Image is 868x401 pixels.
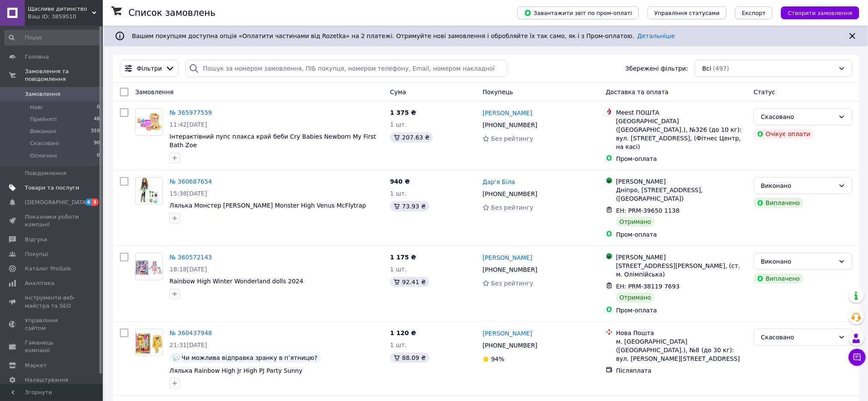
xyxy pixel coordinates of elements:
img: Фото товару [136,112,162,132]
div: 73.93 ₴ [390,201,429,211]
a: Лялька Монстер [PERSON_NAME] Monster High Venus McFlytrap [170,202,366,209]
span: Без рейтингу [491,280,534,287]
span: Аналітика [25,279,54,287]
span: Товари та послуги [25,184,79,192]
div: Пром-оплата [616,230,747,239]
div: Скасовано [761,112,835,122]
span: 1 175 ₴ [390,254,416,261]
span: 1 шт. [390,342,407,348]
div: [STREET_ADDRESS][PERSON_NAME], (ст. м. Олімпійська) [616,261,747,279]
div: Виконано [761,181,835,190]
span: Управління статусами [654,10,720,16]
span: Каталог ProSale [25,265,71,273]
span: Управління сайтом [25,317,79,332]
input: Пошук за номером замовлення, ПІБ покупця, номером телефону, Email, номером накладної [185,60,507,77]
button: Експорт [735,6,773,19]
span: (497) [713,65,729,72]
div: [PERSON_NAME] [616,177,747,186]
div: [PERSON_NAME] [616,253,747,261]
span: Прийняті [30,116,57,123]
span: ЕН: PRM-39650 1138 [616,207,680,214]
div: Отримано [616,217,655,227]
span: 1 шт. [390,121,407,128]
button: Завантажити звіт по пром-оплаті [517,6,639,19]
span: 18:18[DATE] [170,266,207,273]
span: Нові [30,104,42,111]
span: Інтерактівний пупс плакса край беби Cry Babies Newborn My First Bath Zoe [170,133,376,149]
span: 1 120 ₴ [390,330,416,336]
span: Налаштування [25,376,69,384]
span: Створити замовлення [788,10,853,16]
span: Без рейтингу [491,204,534,211]
a: Фото товару [135,329,163,356]
span: Оплачені [30,152,57,160]
div: [PHONE_NUMBER] [481,119,539,131]
span: 3 [92,199,98,206]
div: Отримано [616,292,655,303]
div: [PHONE_NUMBER] [481,264,539,276]
a: Дар'я Біла [483,178,515,186]
div: Пром-оплата [616,306,747,315]
a: № 360687654 [170,178,212,185]
input: Пошук [4,30,101,45]
div: Очікує оплати [754,129,814,139]
span: Cума [390,89,406,95]
div: Скасовано [761,333,835,342]
span: 0 [97,152,100,160]
span: Гаманець компанії [25,339,79,354]
span: 1 375 ₴ [390,109,416,116]
span: Без рейтингу [491,135,534,142]
img: Фото товару [138,178,160,204]
div: Післяплата [616,366,747,375]
div: Виплачено [754,273,803,284]
span: Скасовані [30,140,59,147]
div: Нова Пошта [616,329,747,337]
span: Маркет [25,362,47,369]
a: Детальніше [638,33,675,39]
a: Фото товару [135,253,163,280]
img: :speech_balloon: [173,354,180,361]
span: Повідомлення [25,169,66,177]
div: [PHONE_NUMBER] [481,339,539,351]
span: Всі [702,64,711,73]
span: 0 [97,104,100,111]
img: Фото товару [136,331,162,354]
a: [PERSON_NAME] [483,329,532,338]
div: Пром-оплата [616,154,747,163]
span: Показники роботи компанії [25,213,79,229]
span: Завантажити звіт по пром-оплаті [524,9,632,17]
span: Статус [754,89,776,95]
div: Meest ПОШТА [616,108,747,117]
span: Доставка та оплата [606,89,669,95]
div: м. [GEOGRAPHIC_DATA] ([GEOGRAPHIC_DATA].), №8 (до 30 кг): вул. [PERSON_NAME][STREET_ADDRESS] [616,337,747,363]
span: Головна [25,53,49,61]
span: 6 [85,199,92,206]
span: 1 шт. [390,266,407,273]
span: 359 [91,128,100,135]
div: [GEOGRAPHIC_DATA] ([GEOGRAPHIC_DATA].), №326 (до 10 кг): вул. [STREET_ADDRESS], (Фітнес Центр, на... [616,117,747,151]
a: Лялька Rainbow High Jr High PJ Party Sunny [170,367,303,374]
div: 88.09 ₴ [390,353,429,363]
div: 92.41 ₴ [390,277,429,287]
span: Виконані [30,128,57,135]
span: 1 шт. [390,190,407,197]
a: Фото товару [135,108,163,136]
span: Покупець [483,89,513,95]
span: Замовлення [25,90,60,98]
span: Щасливе дитинство [28,5,92,13]
a: [PERSON_NAME] [483,109,532,117]
a: № 365977559 [170,109,212,116]
a: Фото товару [135,177,163,205]
span: 90 [94,140,100,147]
span: Збережені фільтри: [626,64,688,73]
span: Фільтри [137,64,162,73]
span: Інструменти веб-майстра та SEO [25,294,79,309]
a: Rainbow High Winter Wonderland dolls 2024 [170,278,303,285]
span: Відгуки [25,236,47,244]
a: № 360437948 [170,330,212,336]
a: № 360572143 [170,254,212,261]
span: Замовлення [135,89,173,95]
span: 48 [94,116,100,123]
